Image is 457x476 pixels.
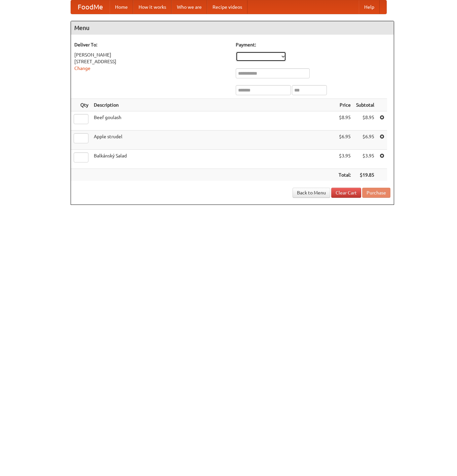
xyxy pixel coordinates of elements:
h5: Payment: [236,41,390,48]
a: Back to Menu [293,188,330,198]
a: FoodMe [71,0,110,14]
button: Purchase [362,188,390,198]
h4: Menu [71,21,394,35]
td: $3.95 [336,150,353,169]
td: Apple strudel [91,131,336,150]
a: Clear Cart [331,188,361,198]
a: Help [359,0,380,14]
th: $19.85 [353,169,377,181]
th: Total: [336,169,353,181]
td: $6.95 [336,131,353,150]
a: How it works [133,0,172,14]
div: [STREET_ADDRESS] [74,58,229,65]
td: $8.95 [336,111,353,131]
th: Subtotal [353,99,377,111]
div: [PERSON_NAME] [74,51,229,58]
td: $3.95 [353,150,377,169]
td: $6.95 [353,131,377,150]
a: Recipe videos [207,0,247,14]
th: Qty [71,99,91,111]
a: Change [74,66,90,71]
a: Home [110,0,133,14]
td: Balkánský Salad [91,150,336,169]
h5: Deliver To: [74,41,229,48]
th: Description [91,99,336,111]
td: $8.95 [353,111,377,131]
a: Who we are [172,0,207,14]
th: Price [336,99,353,111]
td: Beef goulash [91,111,336,131]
